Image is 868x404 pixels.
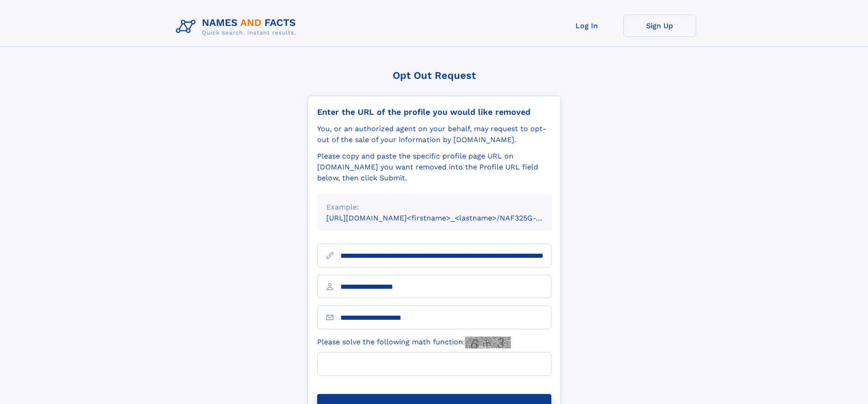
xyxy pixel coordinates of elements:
img: Logo Names and Facts [172,15,303,39]
div: Example: [326,202,542,213]
div: Please copy and paste the specific profile page URL on [DOMAIN_NAME] you want removed into the Pr... [317,151,551,184]
a: Sign Up [623,15,696,37]
small: [URL][DOMAIN_NAME]<firstname>_<lastname>/NAF325G-xxxxxxxx [326,214,569,222]
div: You, or an authorized agent on your behalf, may request to opt-out of the sale of your informatio... [317,123,551,145]
label: Please solve the following math function: [317,337,511,348]
a: Log In [550,15,623,37]
div: Opt Out Request [308,70,561,81]
div: Enter the URL of the profile you would like removed [317,107,551,117]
